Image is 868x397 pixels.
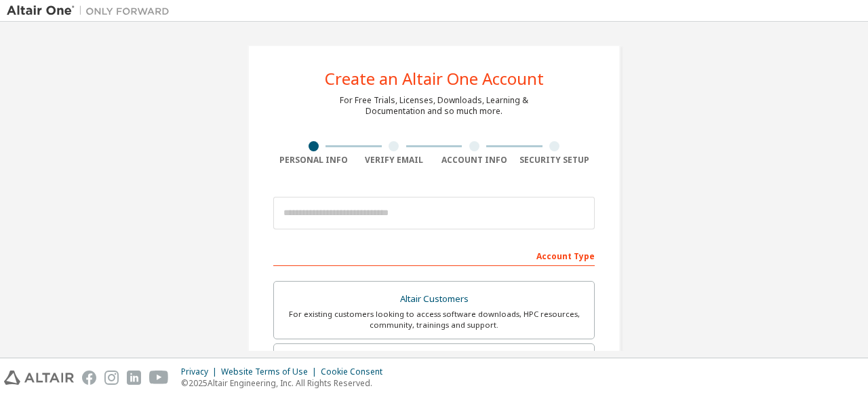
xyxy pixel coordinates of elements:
div: Altair Customers [282,290,586,309]
div: Verify Email [354,155,435,166]
div: Account Type [273,244,595,266]
img: youtube.svg [149,371,169,385]
div: For Free Trials, Licenses, Downloads, Learning & Documentation and so much more. [340,95,528,117]
div: Account Info [434,155,515,166]
div: Create an Altair One Account [325,71,544,87]
div: Privacy [181,366,221,377]
div: Website Terms of Use [221,366,321,377]
img: facebook.svg [82,371,96,385]
div: Personal Info [273,155,354,166]
img: linkedin.svg [127,371,141,385]
p: © 2025 Altair Engineering, Inc. All Rights Reserved. [181,377,391,389]
img: Altair One [7,4,176,18]
div: Security Setup [515,155,595,166]
img: instagram.svg [104,371,119,385]
img: altair_logo.svg [4,371,74,385]
div: For existing customers looking to access software downloads, HPC resources, community, trainings ... [282,309,586,330]
div: Cookie Consent [321,366,391,377]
